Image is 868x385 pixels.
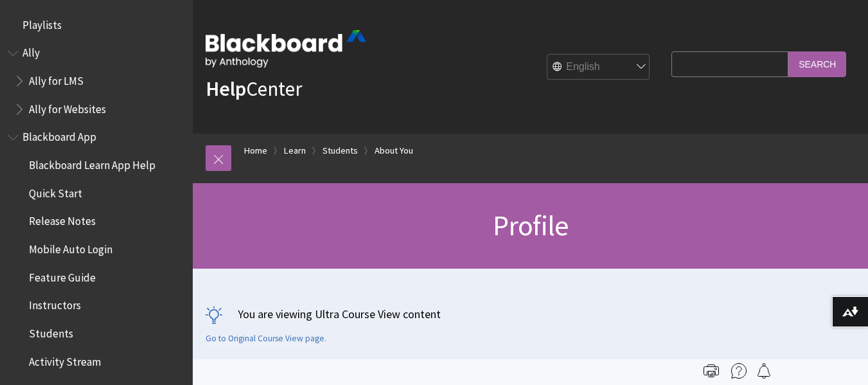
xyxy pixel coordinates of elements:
[29,211,96,228] span: Release Notes
[206,30,366,67] img: Blackboard by Anthology
[29,238,112,256] span: Mobile Auto Login
[29,351,101,368] span: Activity Stream
[731,363,747,379] img: More help
[206,333,326,345] a: Go to Original Course View page.
[22,14,62,31] span: Playlists
[756,363,772,379] img: Follow this page
[8,42,185,120] nav: Book outline for Anthology Ally Help
[284,143,306,159] a: Learn
[375,143,413,159] a: About You
[22,42,40,60] span: Ally
[788,51,846,76] input: Search
[8,14,185,36] nav: Book outline for Playlists
[29,267,96,284] span: Feature Guide
[29,183,82,200] span: Quick Start
[493,208,568,243] span: Profile
[22,127,96,144] span: Blackboard App
[244,143,267,159] a: Home
[547,55,650,80] select: Site Language Selector
[29,323,73,340] span: Students
[323,143,358,159] a: Students
[704,363,719,379] img: Print
[206,76,302,102] a: HelpCenter
[206,76,246,102] strong: Help
[206,306,855,322] p: You are viewing Ultra Course View content
[29,295,81,312] span: Instructors
[29,154,155,172] span: Blackboard Learn App Help
[29,98,106,116] span: Ally for Websites
[29,70,84,87] span: Ally for LMS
